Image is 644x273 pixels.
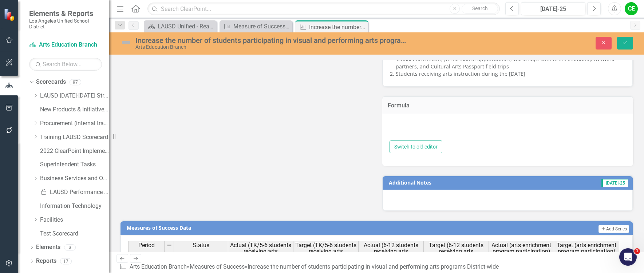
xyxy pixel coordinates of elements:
a: Training LAUSD Scorecard [40,133,109,142]
a: LAUSD Unified - Ready for the World [146,22,215,31]
a: Information Technology [40,202,109,210]
a: Elements [36,243,60,252]
button: Switch to old editor [390,141,442,153]
iframe: Intercom live chat [619,248,637,266]
div: Increase the number of students participating in visual and performing arts programs District-wide [248,263,499,270]
span: [DATE]-25 [601,179,628,187]
a: Facilities [40,216,109,224]
div: » » [119,263,502,271]
h3: Additional Notes [389,180,534,185]
div: Increase the number of students participating in visual and performing arts programs District-wide [309,23,366,32]
div: Increase the number of students participating in visual and performing arts programs District-wide [135,36,407,44]
small: Los Angeles Unified School District [29,18,102,30]
span: 1 [634,248,640,254]
button: Add Series [598,225,629,233]
input: Search ClearPoint... [147,3,500,15]
span: Target (arts enrichment program participation) [556,242,617,255]
div: 97 [70,79,81,85]
a: Arts Education Branch [130,263,187,270]
div: Measure of Success - Scorecard Report [233,22,291,31]
button: [DATE]-25 [521,2,585,15]
span: Elements & Reports [29,9,102,18]
a: LAUSD Performance Meter [40,188,109,197]
h3: Measures of Success Data [127,225,467,230]
span: Status [193,242,209,249]
a: Measure of Success - Scorecard Report [221,22,291,31]
a: Procurement (internal tracking for CPO, CBO only) [40,119,109,128]
button: CE [625,2,638,15]
span: Actual (arts enrichment program participation) [490,242,552,255]
a: Reports [36,257,56,265]
li: Students receiving arts instruction during the [DATE] [396,70,625,78]
a: 2022 ClearPoint Implementation [40,147,109,155]
img: 8DAGhfEEPCf229AAAAAElFTkSuQmCC [166,242,172,248]
h3: Formula [388,102,628,109]
img: ClearPoint Strategy [4,8,16,21]
div: Arts Education Branch [135,44,407,50]
span: Target (TK/5-6 students receiving arts instruction [295,242,357,261]
a: Scorecards [36,78,66,86]
a: Test Scorecard [40,230,109,238]
a: Business Services and Operations [40,174,109,183]
span: Actual (TK/5-6 students receiving arts instruction [230,242,292,261]
span: Search [472,5,488,11]
div: [DATE]-25 [524,5,583,13]
a: Arts Education Branch [29,41,102,49]
div: LAUSD Unified - Ready for the World [158,22,215,31]
input: Search Below... [29,58,102,71]
span: Actual (6-12 students receiving arts instruction) [360,242,422,261]
a: LAUSD [DATE]-[DATE] Strategic Plan [40,92,109,100]
a: New Products & Initiatives 2024-25 [40,106,109,114]
span: Target (6-12 students receiving arts instruction) [425,242,487,261]
div: 17 [60,258,72,264]
a: Superintendent Tasks [40,161,109,169]
span: Period [138,242,155,249]
a: Measures of Success [190,263,245,270]
button: Search [462,4,498,14]
img: Not Defined [120,37,132,48]
div: 3 [64,244,76,250]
